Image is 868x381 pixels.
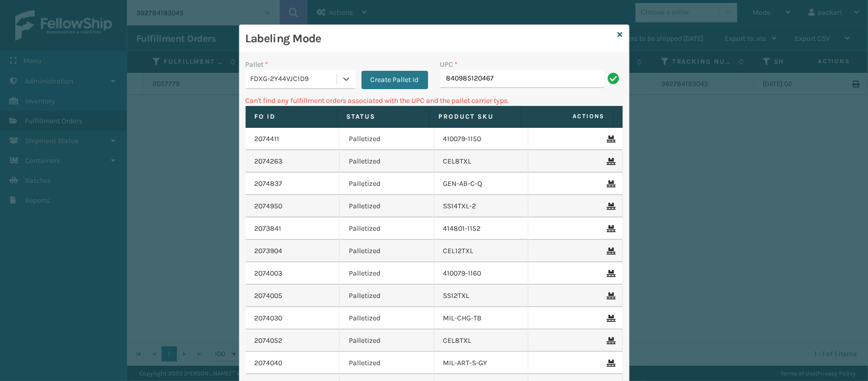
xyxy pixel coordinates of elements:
[246,59,268,70] label: Pallet
[362,71,428,89] button: Create Pallet Id
[255,112,328,121] label: Fo Id
[255,201,283,211] a: 2074950
[607,337,613,344] i: Remove From Pallet
[340,128,434,150] td: Palletized
[440,59,458,70] label: UPC
[607,135,613,143] i: Remove From Pallet
[340,262,434,285] td: Palletized
[255,156,283,167] a: 2074263
[340,173,434,195] td: Palletized
[255,224,282,234] a: 2073841
[347,112,420,121] label: Status
[434,195,529,217] td: SS14TXL-2
[340,352,434,374] td: Palletized
[434,217,529,240] td: 414801-1152
[255,291,283,301] a: 2074005
[607,180,613,187] i: Remove From Pallet
[340,330,434,352] td: Palletized
[439,112,512,121] label: Product SKU
[434,352,529,374] td: MIL-ART-S-GY
[434,285,529,307] td: SS12TXL
[607,158,613,165] i: Remove From Pallet
[340,307,434,330] td: Palletized
[607,292,613,300] i: Remove From Pallet
[340,217,434,240] td: Palletized
[434,307,529,330] td: MIL-CHG-TB
[434,173,529,195] td: GEN-AB-C-Q
[255,313,283,323] a: 2074030
[255,179,283,189] a: 2074837
[340,195,434,217] td: Palletized
[434,128,529,150] td: 410079-1150
[525,108,611,125] span: Actions
[340,240,434,262] td: Palletized
[434,150,529,173] td: CEL8TXL
[255,336,283,346] a: 2074052
[607,270,613,277] i: Remove From Pallet
[255,134,280,144] a: 2074411
[246,95,623,106] p: Can't find any fulfillment orders associated with the UPC and the pallet carrier type.
[340,285,434,307] td: Palletized
[607,225,613,232] i: Remove From Pallet
[434,330,529,352] td: CEL8TXL
[607,360,613,367] i: Remove From Pallet
[607,315,613,322] i: Remove From Pallet
[340,150,434,173] td: Palletized
[255,358,283,368] a: 2074040
[255,246,283,256] a: 2073904
[246,31,614,46] h3: Labeling Mode
[607,248,613,255] i: Remove From Pallet
[607,203,613,210] i: Remove From Pallet
[434,262,529,285] td: 410079-1160
[434,240,529,262] td: CEL12TXL
[251,74,338,85] div: FDXG-2Y44VJC1D9
[255,268,283,279] a: 2074003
